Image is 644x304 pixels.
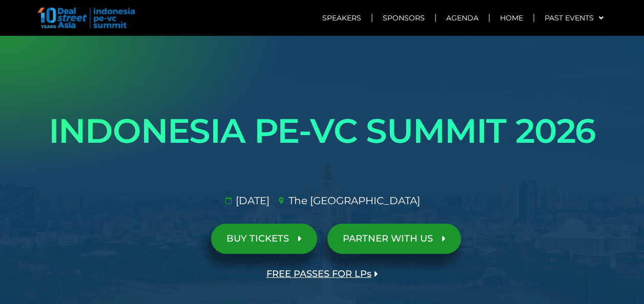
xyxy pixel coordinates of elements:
[233,193,269,208] span: [DATE]​
[35,102,609,160] h1: INDONESIA PE-VC SUMMIT 2026
[312,6,371,30] a: Speakers
[534,6,614,30] a: Past Events
[251,259,393,289] a: FREE PASSES FOR LPs
[490,6,533,30] a: Home
[226,234,289,244] span: BUY TICKETS
[436,6,489,30] a: Agenda
[327,224,461,254] a: PARTNER WITH US
[286,193,420,208] span: The [GEOGRAPHIC_DATA]​
[372,6,435,30] a: Sponsors
[211,224,317,254] a: BUY TICKETS
[266,269,371,279] span: FREE PASSES FOR LPs
[343,234,433,244] span: PARTNER WITH US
